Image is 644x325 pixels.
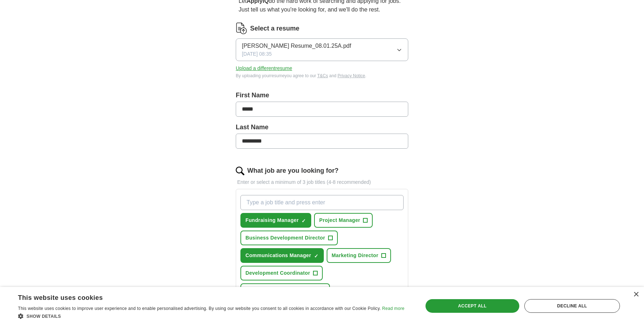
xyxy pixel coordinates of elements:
div: Close [633,292,639,297]
span: Fundraising Manager [245,217,299,224]
span: Business Development Director [245,234,325,242]
div: By uploading your resume you agree to our and . [236,73,408,79]
img: search.png [236,167,244,175]
div: This website uses cookies [18,291,386,302]
button: Communications Manager✓ [240,248,324,263]
button: Project Manager [314,213,373,228]
span: Development Coordinator [245,269,310,277]
span: [DATE] 08:35 [242,50,272,58]
div: Show details [18,312,404,320]
a: Privacy Notice [337,73,365,78]
input: Type a job title and press enter [240,195,404,210]
label: Select a resume [250,24,299,33]
button: Business Development Director [240,231,338,245]
a: Read more, opens a new window [382,306,404,311]
a: T&Cs [317,73,328,78]
button: Nonprofit Executive Director [240,283,330,298]
span: Marketing Director [332,252,378,259]
label: Last Name [236,122,408,132]
button: Marketing Director [327,248,391,263]
div: Decline all [524,299,620,313]
span: ✓ [302,218,306,224]
button: Fundraising Manager✓ [240,213,311,228]
span: Show details [27,314,61,319]
span: [PERSON_NAME] Resume_08.01.25A.pdf [242,42,351,50]
img: CV Icon [236,23,247,34]
span: ✓ [314,253,318,259]
span: Communications Manager [245,252,311,259]
p: Enter or select a minimum of 3 job titles (4-8 recommended) [236,178,408,186]
label: What job are you looking for? [247,166,339,176]
button: Development Coordinator [240,266,323,280]
button: Upload a differentresume [236,65,292,72]
button: [PERSON_NAME] Resume_08.01.25A.pdf[DATE] 08:35 [236,38,408,61]
span: This website uses cookies to improve user experience and to enable personalised advertising. By u... [18,306,381,311]
span: Project Manager [319,217,360,224]
div: Accept all [425,299,519,313]
label: First Name [236,90,408,100]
